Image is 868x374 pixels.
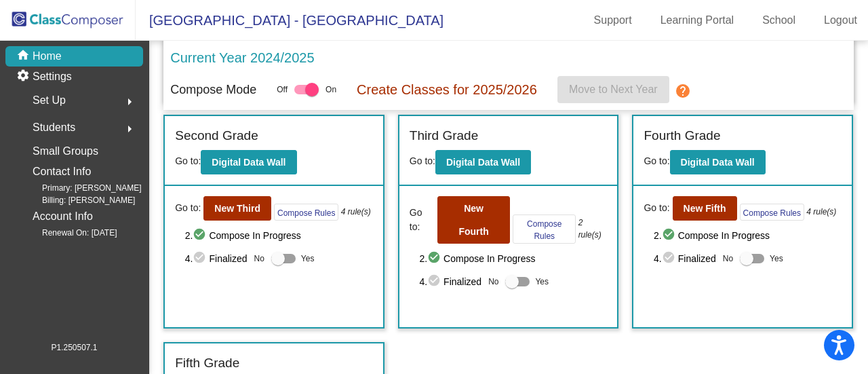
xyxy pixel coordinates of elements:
span: Renewal On: [DATE] [20,227,117,239]
i: 4 rule(s) [341,206,371,218]
span: 2. Compose In Progress [185,227,373,244]
p: Small Groups [33,142,98,161]
span: Go to: [644,155,669,166]
span: Primary: [PERSON_NAME] [20,182,142,194]
p: Home [33,48,62,64]
span: Go to: [410,155,435,166]
button: New Third [203,196,271,221]
button: Compose Rules [513,214,576,244]
span: Move to Next Year [569,83,658,95]
mat-icon: check_circle [662,250,678,267]
i: 4 rule(s) [806,206,836,218]
p: Contact Info [33,162,91,181]
label: Fourth Grade [644,126,720,146]
p: Current Year 2024/2025 [170,48,314,68]
label: Third Grade [410,126,478,146]
i: 2 rule(s) [578,217,608,241]
span: No [723,253,733,265]
button: Compose Rules [274,204,338,221]
span: Billing: [PERSON_NAME] [20,194,135,206]
span: Go to: [410,206,435,234]
b: New Fourth [458,203,488,237]
span: Yes [770,250,783,267]
button: New Fourth [437,196,510,244]
button: New Fifth [673,196,737,221]
button: Compose Rules [740,204,804,221]
span: [GEOGRAPHIC_DATA] - [GEOGRAPHIC_DATA] [136,10,443,31]
span: 2. Compose In Progress [654,227,842,244]
label: Second Grade [175,126,258,146]
mat-icon: check_circle [662,227,678,244]
mat-icon: settings [16,69,33,85]
b: Digital Data Wall [212,157,285,168]
mat-icon: arrow_right [121,121,138,137]
span: Go to: [175,155,201,166]
mat-icon: check_circle [427,274,443,290]
b: Digital Data Wall [446,157,520,168]
a: School [751,10,806,31]
span: 4. Finalized [185,250,248,267]
a: Logout [813,10,868,31]
a: Support [583,10,643,31]
mat-icon: home [16,48,33,64]
span: 4. Finalized [654,250,716,267]
span: Off [277,83,288,96]
mat-icon: arrow_right [121,94,138,110]
span: 2. Compose In Progress [419,250,607,267]
p: Compose Mode [170,81,256,99]
span: Go to: [175,201,201,215]
a: Learning Portal [650,10,745,31]
button: Digital Data Wall [435,150,531,174]
span: Yes [535,274,549,290]
span: Set Up [33,91,66,110]
label: Fifth Grade [175,354,239,373]
span: Students [33,118,75,137]
mat-icon: help [675,83,691,99]
b: New Third [214,203,260,214]
mat-icon: check_circle [193,250,209,267]
mat-icon: check_circle [427,250,443,267]
span: No [254,253,264,265]
p: Create Classes for 2025/2026 [357,79,537,100]
b: New Fifth [684,203,726,214]
button: Move to Next Year [557,76,669,103]
button: Digital Data Wall [201,150,296,174]
button: Digital Data Wall [670,150,766,174]
mat-icon: check_circle [193,227,209,244]
span: On [325,83,336,96]
span: Yes [301,250,315,267]
p: Account Info [33,207,93,226]
span: Go to: [644,201,669,215]
span: 4. Finalized [419,274,481,290]
span: No [488,276,498,288]
b: Digital Data Wall [681,157,755,168]
p: Settings [33,69,72,85]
